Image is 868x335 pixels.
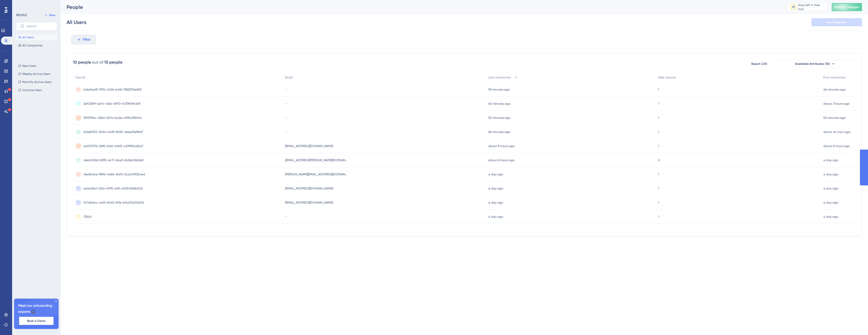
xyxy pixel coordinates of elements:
[84,130,143,134] span: b2486750-3054-4d39-8025-ddee31eff6d7
[16,34,57,40] button: All Users
[847,315,862,330] iframe: UserGuiding AI Assistant Launcher
[285,75,293,79] span: Email
[775,60,856,68] button: Available Attributes (10)
[49,13,55,17] span: New
[22,72,50,76] span: Weekly Active Users
[823,187,838,190] time: a day ago
[71,35,96,45] button: Filter
[488,116,510,120] time: 50 minutes ago
[27,319,46,323] span: Book a Demo
[795,62,830,66] span: Available Attributes (10)
[73,59,91,65] div: 10 people
[285,116,287,120] span: -
[488,75,511,79] span: Last Interaction
[658,130,659,134] span: 1
[835,5,859,9] span: Publish Changes
[826,20,847,24] span: Save Segment
[16,13,27,17] div: PEOPLE
[823,158,838,162] time: a day ago
[43,12,57,18] button: New
[658,201,659,205] span: 1
[22,43,43,47] span: All Companies
[658,102,659,106] span: 1
[84,144,143,148] span: ea055574-22f8-41ab-b9d5-cd9992c622a7
[658,215,659,219] span: 1
[67,19,86,26] div: All Users
[22,35,34,39] span: All Users
[658,172,659,176] span: 1
[83,37,91,43] span: Filter
[285,130,287,134] span: -
[84,158,144,162] span: debb0948-8395-4c17-bbe3-fb226c96d2e9
[22,80,51,84] span: Monthly Active Users
[823,88,846,91] time: 40 minutes ago
[823,144,850,148] time: about 8 hours ago
[84,186,143,190] span: edae36a1-221a-4978-af6f-a5254586b002
[22,88,42,92] span: Inactive Users
[285,201,333,205] span: [EMAIL_ADDRESS][DOMAIN_NAME]
[658,75,676,79] span: Web Session
[488,173,503,176] time: a day ago
[16,71,57,77] button: Weekly Active Users
[19,317,53,325] button: Book a Demo
[488,158,514,162] time: about 8 hours ago
[747,60,772,68] button: Export CSV
[658,88,659,92] span: 1
[658,144,659,148] span: 1
[823,173,838,176] time: a day ago
[832,3,862,11] button: Publish Changes
[488,187,503,190] time: a day ago
[16,87,57,93] button: Inactive Users
[658,186,659,190] span: 1
[823,215,838,218] time: a day ago
[658,158,660,162] span: 2
[658,116,659,120] span: 1
[285,186,333,190] span: [EMAIL_ADDRESS][DOMAIN_NAME]
[488,144,514,148] time: about 8 hours ago
[84,102,140,106] span: 2ef03819-ae7c-482c-8970-fc37ff49b3d9
[285,215,287,219] span: -
[823,102,849,105] time: about 3 hours ago
[823,75,846,79] span: First Interaction
[16,79,57,85] button: Monthly Active Users
[823,201,838,204] time: a day ago
[16,42,57,48] button: All Companies
[67,4,775,11] div: People
[285,158,348,162] span: [EMAIL_ADDRESS][PERSON_NAME][DOMAIN_NAME]
[75,75,86,79] span: User ID
[285,102,287,106] span: -
[84,201,144,205] span: 9c7e0dcc-cef9-4040-811e-b5cb7b67e50b
[798,3,826,11] div: days left in free trial
[84,88,142,92] span: bdb4be9f-3734-4026-bd6f-1336317eb892
[18,303,55,315] span: Meet our onboarding experts 🎧
[823,130,850,134] time: about an hour ago
[84,172,145,176] span: 16ed0cbe-989d-4e8b-8d74-5cdc09f25ced
[285,88,287,92] span: -
[22,64,36,68] span: New Users
[285,172,348,176] span: [PERSON_NAME][EMAIL_ADDRESS][DOMAIN_NAME]
[811,18,862,26] button: Save Segment
[488,201,503,204] time: a day ago
[16,63,57,69] button: New Users
[823,116,846,120] time: 50 minutes ago
[285,144,333,148] span: [EMAIL_ADDRESS][DOMAIN_NAME]
[488,130,510,134] time: 60 minutes ago
[92,59,103,65] div: out of
[104,59,122,65] div: 10 people
[84,215,92,219] span: 113441
[26,24,53,28] input: Search
[84,116,142,120] span: 959379ec-228d-457a-ba2e-af9fc6130fcb
[792,5,795,9] div: 15
[488,88,510,91] time: 39 minutes ago
[488,215,503,218] time: a day ago
[488,102,510,105] time: 40 minutes ago
[751,62,767,66] span: Export CSV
